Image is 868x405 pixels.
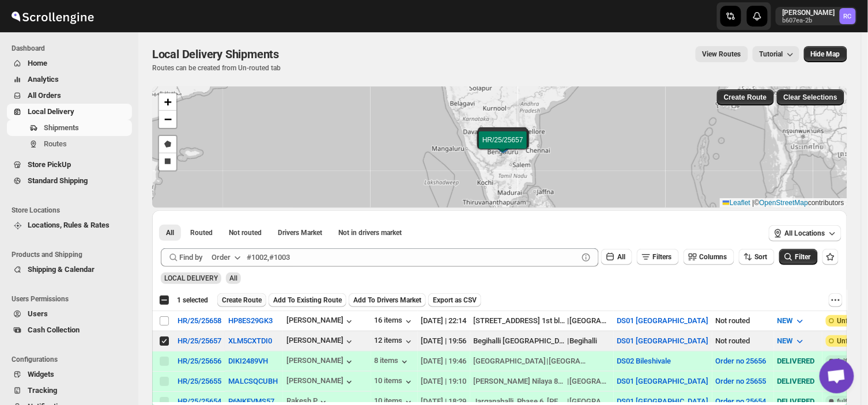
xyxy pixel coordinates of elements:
p: [PERSON_NAME] [783,8,835,17]
span: fulfilled [837,357,861,366]
div: DELIVERED [778,355,819,367]
span: All Locations [785,229,825,238]
button: Create Route [717,89,774,105]
img: Marker [494,139,511,152]
button: Columns [684,249,734,265]
div: © contributors [720,198,847,208]
div: Not routed [716,335,771,347]
span: 1 selected [177,296,208,305]
span: Add To Existing Route [273,296,342,305]
span: Filter [795,253,811,261]
div: HR/25/25657 [178,336,221,345]
img: Marker [495,138,512,150]
div: | [474,376,610,387]
button: [PERSON_NAME] [286,356,355,368]
span: All Orders [28,91,61,100]
a: Open chat [820,359,854,393]
button: DS01 [GEOGRAPHIC_DATA] [617,316,709,325]
div: | [474,355,610,367]
button: Clear Selections [777,89,844,105]
span: Users [28,309,48,318]
button: Tracking [7,383,132,399]
span: Not routed [229,228,262,237]
a: Draw a rectangle [159,153,176,171]
span: Local Delivery [28,107,74,116]
img: Marker [493,140,511,153]
img: Marker [495,141,512,153]
div: [GEOGRAPHIC_DATA] [569,315,610,327]
button: Users [7,306,132,322]
span: Export as CSV [433,296,477,305]
span: Analytics [28,75,59,84]
span: Rahul Chopra [840,8,856,24]
button: Home [7,55,132,71]
span: − [164,112,172,126]
button: All Locations [769,225,841,241]
div: [GEOGRAPHIC_DATA] [569,376,610,387]
span: Filters [653,253,672,261]
span: Tracking [28,386,57,395]
button: XLM5CXTDI0 [228,336,272,345]
span: Routes [44,139,67,148]
img: Marker [495,139,512,152]
div: [DATE] | 19:10 [421,376,467,387]
div: [STREET_ADDRESS] 1st block [GEOGRAPHIC_DATA] [474,315,567,327]
div: 16 items [375,316,414,327]
span: Not in drivers market [338,228,402,237]
button: Export as CSV [428,293,481,307]
a: Leaflet [723,199,750,207]
button: view route [696,46,748,62]
button: Order no 25655 [716,377,767,385]
button: Routes [7,136,132,152]
span: NEW [778,336,793,345]
button: All Orders [7,88,132,104]
button: Order [205,248,250,267]
button: [PERSON_NAME] [286,336,355,347]
button: [PERSON_NAME] [286,376,355,388]
div: | [474,315,610,327]
button: Locations, Rules & Rates [7,217,132,233]
img: Marker [495,140,512,153]
span: Sort [755,253,768,261]
button: Shipments [7,120,132,136]
div: [DATE] | 22:14 [421,315,467,327]
button: Shipping & Calendar [7,262,132,278]
span: Locations, Rules & Rates [28,221,110,229]
span: Store PickUp [28,160,71,169]
button: HR/25/25658 [178,316,221,325]
span: Create Route [222,296,262,305]
button: HR/25/25655 [178,377,221,385]
img: Marker [493,139,511,152]
button: All [601,249,632,265]
img: Marker [494,137,511,150]
span: Store Locations [12,206,133,215]
span: Find by [179,252,202,263]
p: Routes can be created from Un-routed tab [152,63,284,73]
button: NEW [771,312,813,330]
div: [GEOGRAPHIC_DATA] [474,355,546,367]
div: HR/25/25656 [178,357,221,365]
span: + [164,94,172,109]
button: Add To Existing Route [269,293,346,307]
span: Columns [700,253,727,261]
button: 12 items [375,336,414,347]
div: Not routed [716,315,771,327]
span: Create Route [724,93,767,102]
span: All [166,228,174,237]
button: HP8ES29GK3 [228,316,273,325]
button: DS02 Bileshivale [617,357,671,365]
span: NEW [778,316,793,325]
span: Local Delivery Shipments [152,47,279,61]
div: [PERSON_NAME] [286,316,355,327]
button: Tutorial [753,46,799,62]
button: 8 items [375,356,410,368]
a: Zoom in [159,93,176,111]
img: Marker [494,138,511,151]
div: Order [212,252,231,263]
